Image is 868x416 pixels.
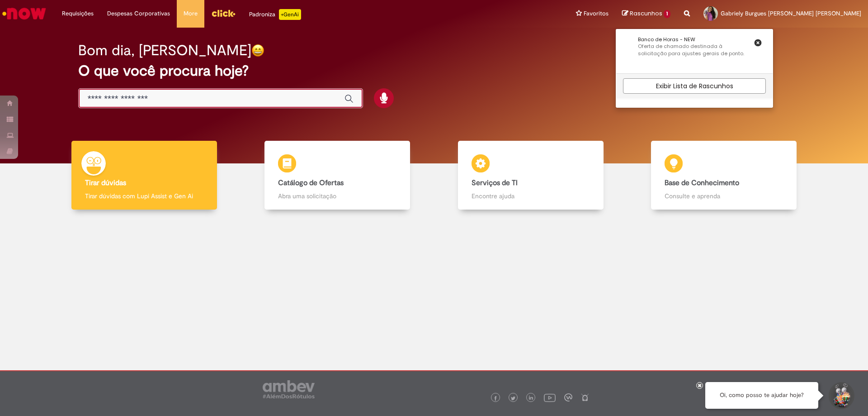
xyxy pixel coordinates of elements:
[664,10,670,18] span: 1
[62,9,94,18] span: Requisições
[638,43,750,57] p: Oferta de chamado destinada à solicitação para ajustes gerais de ponto.
[581,393,589,402] img: logo_footer_naosei.png
[584,9,609,18] span: Favoritos
[705,382,818,409] div: Oi, como posso te ajudar hoje?
[278,178,344,187] b: Catálogo de Ofertas
[263,380,315,398] img: logo_footer_ambev_rotulo_gray.png
[78,63,790,79] h2: O que você procura hoje?
[638,36,750,43] div: Banco de Horas - NEW
[472,191,590,201] p: Encontre ajuda
[564,393,572,402] img: logo_footer_workplace.png
[623,78,766,94] a: Exibir Lista de Rascunhos
[78,43,251,58] h2: Bom dia, [PERSON_NAME]
[434,141,627,210] a: Serviços de TI Encontre ajuda
[630,9,662,18] span: Rascunhos
[47,141,241,210] a: Tirar dúvidas Tirar dúvidas com Lupi Assist e Gen Ai
[211,6,236,20] img: click_logo_yellow_360x200.png
[544,392,556,403] img: logo_footer_youtube.png
[665,178,739,187] b: Base de Conhecimento
[241,141,434,210] a: Catálogo de Ofertas Abra uma solicitação
[249,9,301,20] div: Padroniza
[278,191,396,201] p: Abra uma solicitação
[107,9,170,18] span: Despesas Corporativas
[827,382,854,409] button: Iniciar Conversa de Suporte
[721,10,861,17] span: Gabriely Burgues [PERSON_NAME] [PERSON_NAME]
[529,396,533,401] img: logo_footer_linkedin.png
[85,191,203,201] p: Tirar dúvidas com Lupi Assist e Gen Ai
[251,44,264,57] img: happy-face.png
[85,178,126,187] b: Tirar dúvidas
[511,396,515,401] img: logo_footer_twitter.png
[627,141,821,210] a: Base de Conhecimento Consulte e aprenda
[622,10,670,18] a: Rascunhos
[184,9,198,18] span: More
[665,191,783,201] p: Consulte e aprenda
[493,396,498,401] img: logo_footer_facebook.png
[279,9,301,20] p: +GenAi
[1,5,47,23] img: ServiceNow
[472,178,518,187] b: Serviços de TI
[623,36,750,62] a: Banco de Horas - NEW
